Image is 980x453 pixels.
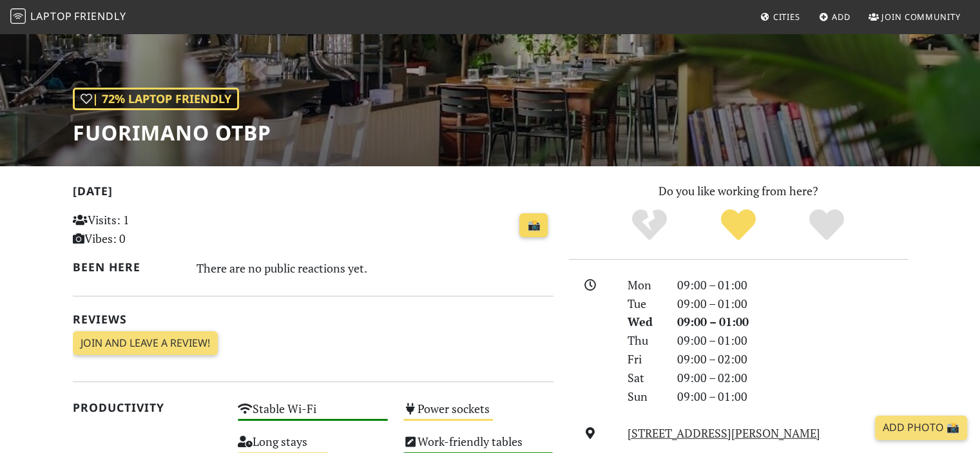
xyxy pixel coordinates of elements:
a: [STREET_ADDRESS][PERSON_NAME] [628,425,820,441]
div: | 72% Laptop Friendly [73,88,239,110]
a: Add Photo 📸 [875,416,967,440]
div: Definitely! [782,207,871,243]
a: 📸 [519,213,548,238]
a: Join Community [863,5,966,28]
div: Power sockets [396,398,561,431]
div: Yes [694,207,783,243]
div: There are no public reactions yet. [197,258,553,278]
h2: Productivity [73,401,223,414]
div: 09:00 – 01:00 [669,313,916,331]
a: Join and leave a review! [73,331,218,356]
span: Friendly [74,9,126,23]
h2: Reviews [73,313,553,326]
div: Fri [620,350,669,369]
h1: Fuorimano OTBP [73,120,271,145]
a: Add [814,5,856,28]
div: 09:00 – 01:00 [669,276,916,294]
span: Join Community [881,11,961,23]
div: 09:00 – 02:00 [669,350,916,369]
a: Cities [755,5,805,28]
div: Sun [620,387,669,406]
p: Visits: 1 Vibes: 0 [73,211,223,248]
div: Stable Wi-Fi [230,398,396,431]
div: 09:00 – 01:00 [669,331,916,350]
div: Wed [620,313,669,331]
div: Mon [620,276,669,294]
span: Cities [773,11,800,23]
p: Do you like working from here? [569,182,908,200]
div: No [605,207,694,243]
div: 09:00 – 01:00 [669,387,916,406]
div: 09:00 – 02:00 [669,369,916,387]
div: 09:00 – 01:00 [669,294,916,313]
h2: Been here [73,260,182,274]
a: LaptopFriendly LaptopFriendly [10,6,126,28]
div: Sat [620,369,669,387]
span: Laptop [30,9,72,23]
div: Thu [620,331,669,350]
div: Tue [620,294,669,313]
img: LaptopFriendly [10,8,26,24]
h2: [DATE] [73,184,553,203]
span: Add [832,11,850,23]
